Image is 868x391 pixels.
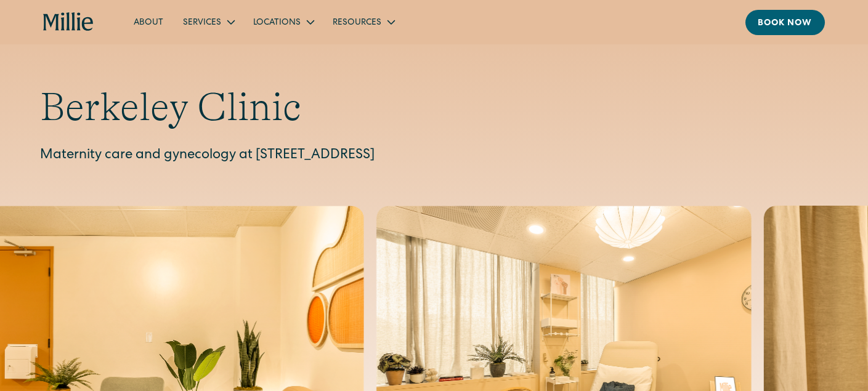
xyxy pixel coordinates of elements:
div: Locations [253,17,301,30]
h1: Berkeley Clinic [40,84,829,131]
div: Resources [323,12,404,32]
div: Book now [758,17,813,30]
a: About [124,12,173,32]
div: Services [173,12,243,32]
a: home [43,12,94,32]
a: Book now [745,10,825,35]
div: Services [183,17,221,30]
div: Resources [333,17,381,30]
div: Locations [243,12,323,32]
p: Maternity care and gynecology at [STREET_ADDRESS] [40,146,829,166]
